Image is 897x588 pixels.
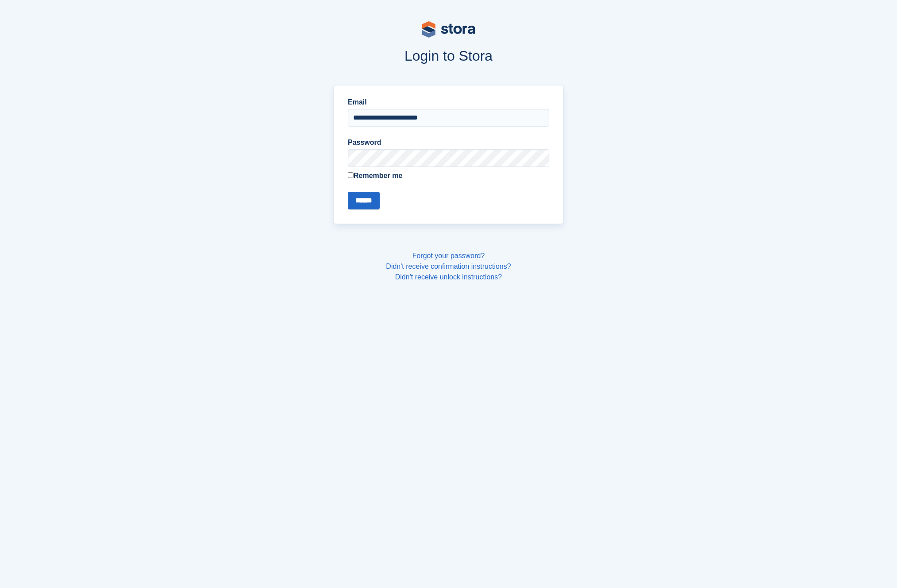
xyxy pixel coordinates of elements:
[348,137,549,148] label: Password
[165,48,733,64] h1: Login to Stora
[395,273,502,281] a: Didn't receive unlock instructions?
[386,263,511,270] a: Didn't receive confirmation instructions?
[348,172,354,178] input: Remember me
[422,21,475,38] img: stora-logo-53a41332b3708ae10de48c4981b4e9114cc0af31d8433b30ea865607fb682f29.svg
[412,252,485,259] a: Forgot your password?
[348,97,549,108] label: Email
[348,170,549,181] label: Remember me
